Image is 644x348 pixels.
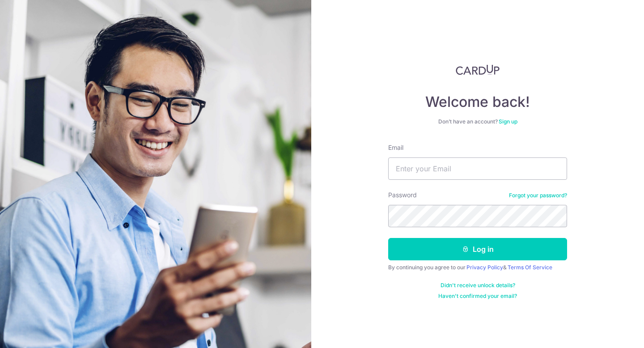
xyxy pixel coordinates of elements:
[388,118,567,125] div: Don’t have an account?
[388,143,403,152] label: Email
[499,118,517,125] a: Sign up
[388,264,567,271] div: By continuing you agree to our &
[438,293,517,300] a: Haven't confirmed your email?
[509,192,567,199] a: Forgot your password?
[508,264,552,271] a: Terms Of Service
[466,264,503,271] a: Privacy Policy
[388,191,417,199] label: Password
[388,238,567,260] button: Log in
[456,64,500,75] img: CardUp Logo
[441,282,515,289] a: Didn't receive unlock details?
[388,157,567,180] input: Enter your Email
[388,93,567,111] h4: Welcome back!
